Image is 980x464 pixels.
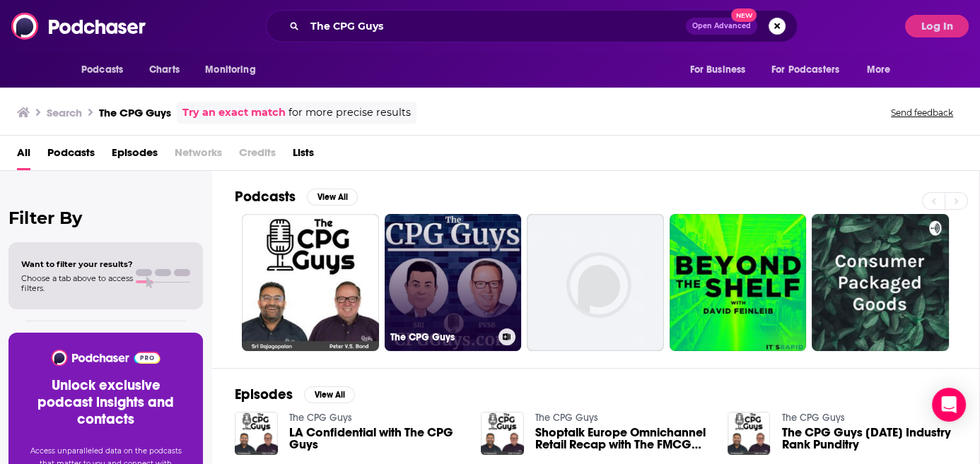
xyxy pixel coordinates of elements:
[21,259,133,269] span: Want to filter your results?
[21,273,133,293] span: Choose a tab above to access filters.
[235,386,293,403] h2: Episodes
[692,23,751,30] span: Open Advanced
[686,18,757,35] button: Open AdvancedNew
[731,8,757,22] span: New
[304,386,355,403] button: View All
[235,188,296,206] h2: Podcasts
[867,60,891,80] span: More
[239,141,276,170] span: Credits
[535,427,711,451] a: Shoptalk Europe Omnichannel Retail Recap with The FMCG Guys & The CPG Guys
[50,350,161,366] img: Podchaser - Follow, Share and Rate Podcasts
[887,107,957,119] button: Send feedback
[762,56,860,83] button: open menu
[47,106,82,119] h3: Search
[235,386,355,403] a: EpisodesView All
[307,189,358,206] button: View All
[293,141,314,170] a: Lists
[149,60,180,80] span: Charts
[17,141,30,170] a: All
[289,427,465,451] a: LA Confidential with The CPG Guys
[81,60,123,80] span: Podcasts
[771,60,839,80] span: For Podcasters
[781,427,957,451] a: The CPG Guys February 2025 Industry Rank Punditry
[235,188,358,206] a: PodcastsView All
[781,412,844,424] a: The CPG Guys
[195,56,274,83] button: open menu
[8,208,203,228] h2: Filter By
[857,56,909,83] button: open menu
[535,412,598,424] a: The CPG Guys
[481,412,524,455] img: Shoptalk Europe Omnichannel Retail Recap with The FMCG Guys & The CPG Guys
[182,105,286,121] a: Try an exact match
[140,56,188,83] a: Charts
[235,412,278,455] img: LA Confidential with The CPG Guys
[390,331,493,343] h3: The CPG Guys
[689,60,745,80] span: For Business
[112,141,158,170] a: Episodes
[385,214,522,351] a: The CPG Guys
[905,15,969,37] button: Log In
[728,412,771,455] img: The CPG Guys February 2025 Industry Rank Punditry
[781,427,957,451] span: The CPG Guys [DATE] Industry Rank Punditry
[11,13,147,40] img: Podchaser - Follow, Share and Rate Podcasts
[25,377,186,428] h3: Unlock exclusive podcast insights and contacts
[47,141,95,170] a: Podcasts
[99,106,171,119] h3: The CPG Guys
[679,56,763,83] button: open menu
[288,105,411,121] span: for more precise results
[175,141,222,170] span: Networks
[289,412,352,424] a: The CPG Guys
[932,388,966,422] div: Open Intercom Messenger
[266,10,798,42] div: Search podcasts, credits, & more...
[205,60,255,80] span: Monitoring
[305,15,686,37] input: Search podcasts, credits, & more...
[71,56,141,83] button: open menu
